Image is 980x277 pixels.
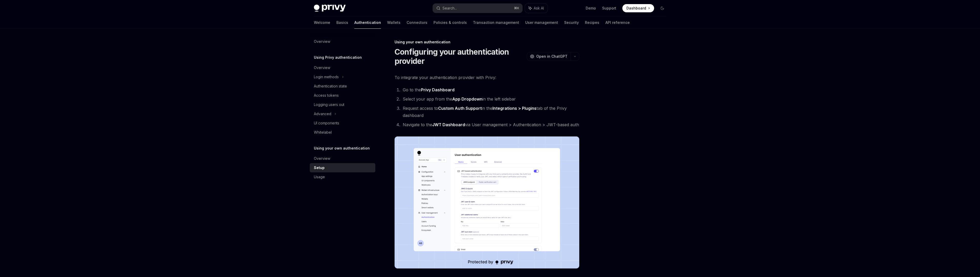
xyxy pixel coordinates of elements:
[432,122,465,127] a: JWT Dashboard
[314,83,347,89] div: Authentication state
[605,16,630,29] a: API reference
[314,111,331,117] div: Advanced
[401,86,579,93] li: Go to the
[314,165,325,171] div: Setup
[401,95,579,103] li: Select your app from the in the left sidebar
[401,121,579,128] li: Navigate to the via User management > Authentication > JWT-based auth
[421,87,455,93] a: Privy Dashboard
[452,96,482,102] strong: App Dropdown
[336,16,348,29] a: Basics
[492,106,537,111] a: Integrations > Plugins
[314,38,330,45] div: Overview
[395,74,579,81] span: To integrate your authentication provider with Privy:
[401,105,579,119] li: Request access to in the tab of the Privy dashboard
[564,16,579,29] a: Security
[314,129,332,135] div: Whitelabel
[314,5,346,12] img: dark logo
[585,16,599,29] a: Recipes
[314,102,344,108] div: Logging users out
[314,74,339,80] div: Login methods
[314,155,330,162] div: Overview
[438,106,482,111] strong: Custom Auth Support
[407,16,427,29] a: Connectors
[387,16,400,29] a: Wallets
[527,52,571,61] button: Open in ChatGPT
[314,120,339,126] div: UI components
[310,163,375,172] a: Setup
[514,6,519,10] span: ⌘ K
[310,118,375,128] a: UI components
[534,6,544,11] span: Ask AI
[310,82,375,91] a: Authentication state
[314,16,330,29] a: Welcome
[310,100,375,109] a: Logging users out
[395,47,525,66] h1: Configuring your authentication provider
[310,37,375,46] a: Overview
[622,4,654,12] a: Dashboard
[314,54,362,61] h5: Using Privy authentication
[310,63,375,72] a: Overview
[434,16,467,29] a: Policies & controls
[314,65,330,71] div: Overview
[314,174,325,180] div: Usage
[310,91,375,100] a: Access tokens
[536,54,568,59] span: Open in ChatGPT
[586,6,596,11] a: Demo
[310,154,375,163] a: Overview
[433,4,522,13] button: Search...⌘K
[395,39,579,45] div: Using your own authentication
[626,6,646,11] span: Dashboard
[525,16,558,29] a: User management
[354,16,381,29] a: Authentication
[473,16,519,29] a: Transaction management
[314,145,370,151] h5: Using your own authentication
[395,136,579,269] img: JWT-based auth
[602,6,616,11] a: Support
[658,4,666,12] button: Toggle dark mode
[310,172,375,182] a: Usage
[310,128,375,137] a: Whitelabel
[314,92,339,98] div: Access tokens
[442,5,457,11] div: Search...
[525,4,548,13] button: Ask AI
